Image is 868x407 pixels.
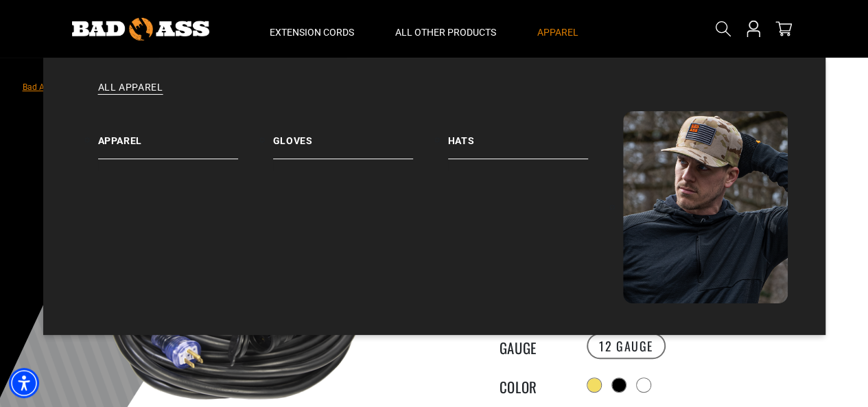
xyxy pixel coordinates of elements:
[270,26,354,38] span: Extension Cords
[587,333,666,359] label: 12 GAUGE
[712,18,734,40] summary: Search
[98,111,273,159] a: Apparel
[23,82,115,92] a: Bad Ass Extension Cords
[395,26,496,38] span: All Other Products
[9,368,39,398] div: Accessibility Menu
[500,376,568,394] legend: Color
[500,337,568,355] legend: Gauge
[23,78,430,95] nav: breadcrumbs
[273,111,448,159] a: Gloves
[623,111,788,303] img: Bad Ass Extension Cords
[71,81,798,111] a: All Apparel
[773,21,795,37] a: cart
[72,18,209,40] img: Bad Ass Extension Cords
[448,111,623,159] a: Hats
[537,26,578,38] span: Apparel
